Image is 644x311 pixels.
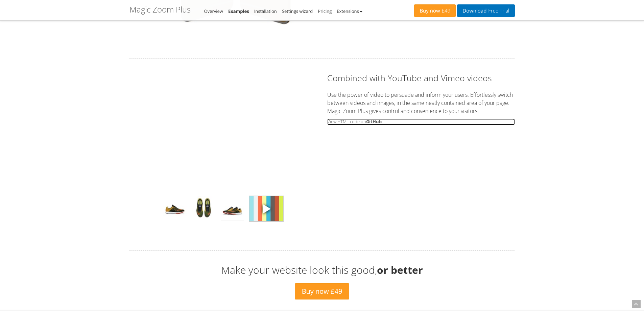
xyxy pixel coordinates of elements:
img: Magic Zoom Plus - Examples [192,196,215,221]
p: Use the power of video to persuade and inform your users. Effortlessly switch between videos and ... [327,91,515,115]
h2: Combined with YouTube and Vimeo videos [327,72,515,84]
span: Free Trial [486,8,509,14]
a: Settings wizard [282,8,313,14]
span: £49 [440,8,451,14]
a: Examples [228,8,249,14]
img: Magic Zoom Plus - Examples [221,196,244,221]
b: or better [377,263,423,277]
img: Magic Zoom Plus - Examples [249,196,283,221]
h1: Magic Zoom Plus [129,5,191,14]
a: Extensions [337,8,362,14]
small: View HTML code on [327,118,515,125]
h2: Make your website look this good, [129,264,515,275]
a: Overview [204,8,223,14]
a: Pricing [318,8,332,14]
a: Buy now£49 [414,4,456,17]
a: View HTML code onGitHub [327,118,515,125]
b: GitHub [366,118,382,125]
img: Magic Zoom Plus - Examples [163,196,187,221]
a: Installation [254,8,277,14]
a: DownloadFree Trial [457,4,515,17]
a: Buy now £49 [295,283,350,300]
